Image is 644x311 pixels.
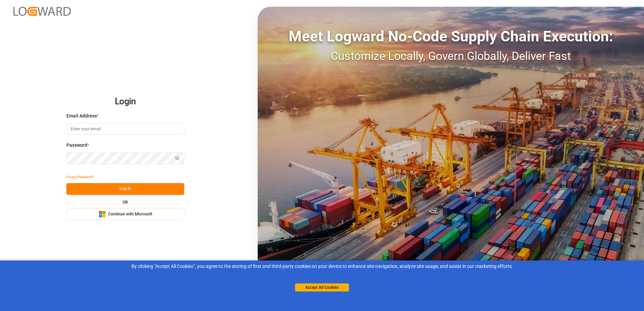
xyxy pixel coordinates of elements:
button: Accept All Cookies [295,283,349,291]
h2: Login [66,91,184,112]
span: Continue with Microsoft [108,211,152,217]
div: By clicking "Accept All Cookies”, you agree to the storing of first and third-party cookies on yo... [5,263,639,270]
div: Meet Logward No-Code Supply Chain Execution: [258,25,644,47]
img: Logward_new_orange.png [13,7,71,16]
div: Customize Locally, Govern Globally, Deliver Fast [258,47,644,65]
span: Email Address [66,112,97,119]
input: Enter your email [66,123,184,135]
span: Password [66,142,87,149]
button: Continue with Microsoft [66,208,184,220]
small: OR [123,200,128,204]
button: Forgot Password? [66,171,94,183]
button: Log In [66,183,184,195]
